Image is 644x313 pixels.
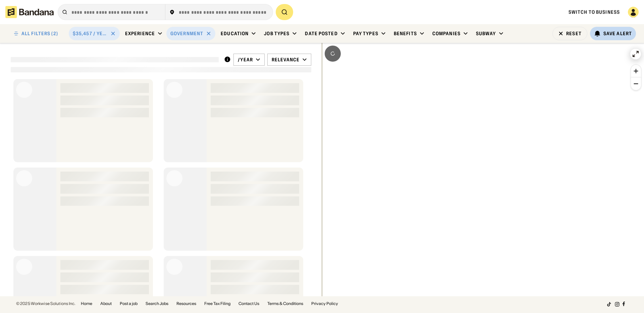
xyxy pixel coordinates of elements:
[21,31,58,36] div: ALL FILTERS (2)
[238,57,253,63] div: /year
[176,302,196,306] a: Resources
[5,6,54,18] img: Bandana logotype
[264,30,289,37] div: Job Types
[569,9,620,15] a: Switch to Business
[100,302,112,306] a: About
[311,302,338,306] a: Privacy Policy
[394,30,417,37] div: Benefits
[267,302,303,306] a: Terms & Conditions
[125,30,155,37] div: Experience
[221,30,249,37] div: Education
[353,30,378,37] div: Pay Types
[566,31,582,36] div: Reset
[16,302,75,306] div: © 2025 Workwise Solutions Inc.
[603,30,632,37] div: Save Alert
[73,30,108,37] div: $35,457 / year
[204,302,230,306] a: Free Tax Filing
[120,302,138,306] a: Post a job
[305,30,337,37] div: Date Posted
[238,302,259,306] a: Contact Us
[81,302,92,306] a: Home
[432,30,461,37] div: Companies
[146,302,168,306] a: Search Jobs
[11,76,311,296] div: grid
[170,30,203,37] div: Government
[476,30,496,37] div: Subway
[272,57,300,63] div: Relevance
